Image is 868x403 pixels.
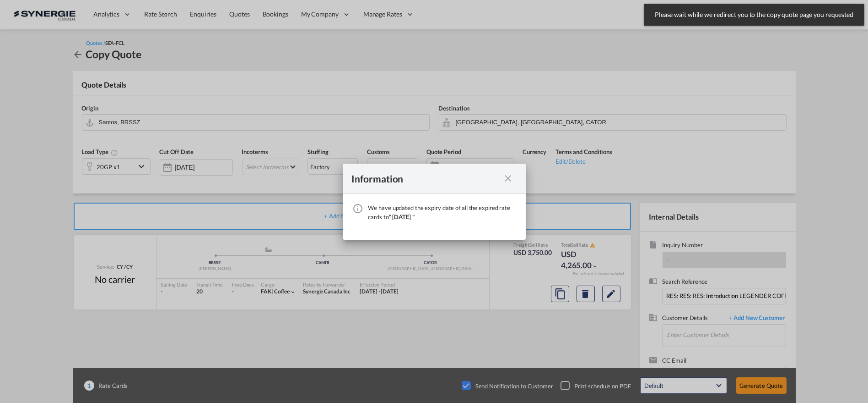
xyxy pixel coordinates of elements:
[353,203,364,214] md-icon: icon-information-outline
[503,173,514,184] md-icon: icon-close fg-AAA8AD cursor
[352,173,500,184] div: Information
[368,203,517,221] div: We have updated the expiry date of all the expired rate cards to
[389,213,415,221] span: " [DATE] "
[652,10,856,19] span: Please wait while we redirect you to the copy quote page you requested
[343,164,526,240] md-dialog: We have ...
